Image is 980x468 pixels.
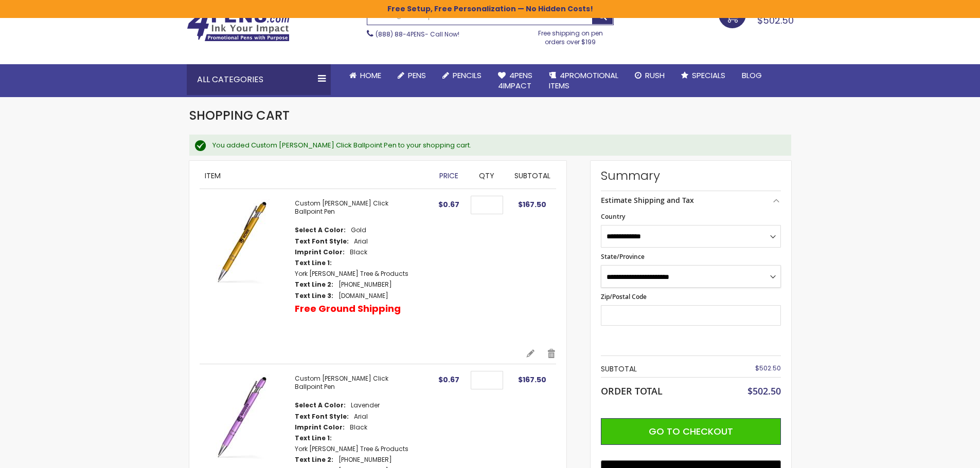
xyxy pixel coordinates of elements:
[295,423,345,432] dt: Imprint Color
[295,292,333,300] dt: Text Line 3
[187,9,290,42] img: 4Pens Custom Pens and Promotional Products
[295,270,408,278] dd: York [PERSON_NAME] Tree & Products
[601,418,781,445] button: Go to Checkout
[757,14,794,27] span: $502.50
[295,199,388,216] a: Custom [PERSON_NAME] Click Ballpoint Pen
[200,199,284,284] img: Custom Alex II Click Ballpoint Pen-Gold
[439,171,458,181] span: Price
[755,364,781,372] span: $502.50
[438,199,459,210] span: $0.67
[295,401,346,409] dt: Select A Color
[295,259,332,267] dt: Text Line 1
[295,280,333,289] dt: Text Line 2
[200,199,295,338] a: Custom Alex II Click Ballpoint Pen-Gold
[338,456,392,464] dd: [PHONE_NUMBER]
[734,64,770,87] a: Blog
[692,70,725,81] span: Specials
[295,413,349,421] dt: Text Font Style
[376,30,459,39] span: - Call Now!
[360,70,381,81] span: Home
[295,434,332,442] dt: Text Line 1
[189,107,290,124] span: Shopping Cart
[438,375,459,385] span: $0.67
[338,292,388,300] dd: [DOMAIN_NAME]
[527,25,614,46] div: Free shipping on pen orders over $199
[408,70,426,81] span: Pens
[376,30,425,39] a: (888) 88-4PENS
[601,167,781,184] strong: Summary
[205,171,221,181] span: Item
[434,64,490,87] a: Pencils
[295,237,349,246] dt: Text Font Style
[212,141,781,150] div: You added Custom [PERSON_NAME] Click Ballpoint Pen to your shopping cart.
[490,64,541,98] a: 4Pens4impact
[673,64,734,87] a: Specials
[341,64,389,87] a: Home
[295,226,346,234] dt: Select A Color
[601,212,625,221] span: Country
[338,280,392,289] dd: [PHONE_NUMBER]
[389,64,434,87] a: Pens
[479,171,494,181] span: Qty
[649,425,733,438] span: Go to Checkout
[354,413,368,421] dd: Arial
[601,383,663,397] strong: Order Total
[601,361,721,377] th: Subtotal
[295,374,388,391] a: Custom [PERSON_NAME] Click Ballpoint Pen
[351,226,366,234] dd: Gold
[295,303,401,315] p: Free Ground Shipping
[498,70,532,91] span: 4Pens 4impact
[518,199,546,210] span: $167.50
[350,248,367,256] dd: Black
[645,70,665,81] span: Rush
[601,292,647,301] span: Zip/Postal Code
[354,237,368,246] dd: Arial
[351,401,380,409] dd: Lavender
[747,385,781,397] span: $502.50
[453,70,482,81] span: Pencils
[549,70,618,91] span: 4PROMOTIONAL ITEMS
[627,64,673,87] a: Rush
[200,375,284,459] img: Custom Alex II Click Ballpoint Pen-Lavender
[295,445,408,453] dd: York [PERSON_NAME] Tree & Products
[187,64,331,95] div: All Categories
[350,423,367,432] dd: Black
[514,171,550,181] span: Subtotal
[601,195,694,205] strong: Estimate Shipping and Tax
[518,375,546,385] span: $167.50
[601,252,645,261] span: State/Province
[541,64,627,98] a: 4PROMOTIONALITEMS
[295,456,333,464] dt: Text Line 2
[742,70,762,81] span: Blog
[295,248,345,256] dt: Imprint Color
